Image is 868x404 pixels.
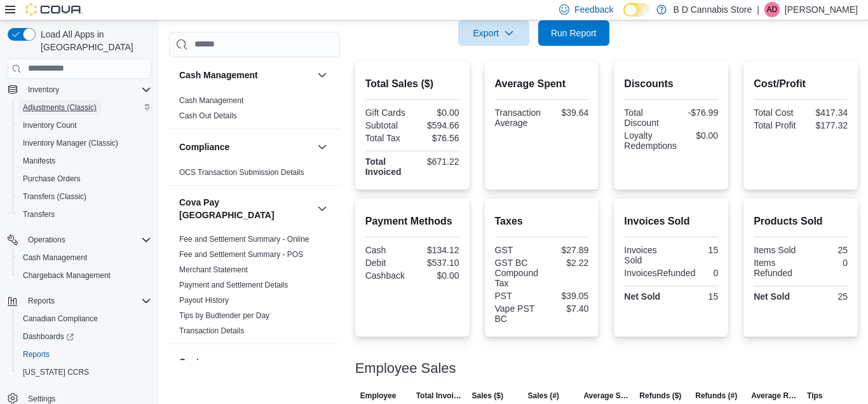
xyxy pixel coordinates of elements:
a: Adjustments (Classic) [18,100,102,115]
a: Manifests [18,153,60,169]
a: Fee and Settlement Summary - Online [179,235,309,244]
span: Operations [23,232,151,247]
span: Dashboards [23,331,74,342]
span: Transfers (Classic) [18,189,151,204]
button: Cova Pay [GEOGRAPHIC_DATA] [179,196,312,221]
button: Inventory Manager (Classic) [13,134,156,152]
div: $39.64 [546,108,588,118]
div: Items Sold [754,245,798,255]
span: Washington CCRS [18,365,151,380]
div: PST [495,291,539,301]
div: Total Cost [754,108,798,118]
span: Tips by Budtender per Day [179,310,269,321]
a: Transaction Details [179,326,244,335]
div: $0.00 [682,130,718,141]
div: Subtotal [365,120,410,130]
button: Manifests [13,152,156,170]
a: [US_STATE] CCRS [18,365,94,380]
h3: Employee Sales [355,361,456,376]
button: Compliance [179,141,312,153]
img: Cova [25,3,83,16]
h2: Invoices Sold [624,214,718,229]
a: Canadian Compliance [18,311,103,326]
div: $134.12 [415,245,459,255]
div: GST BC Compound Tax [495,258,539,288]
div: 25 [803,245,848,255]
span: Sales ($) [472,391,503,401]
a: Transfers (Classic) [18,189,92,204]
button: Transfers (Classic) [13,188,156,205]
button: Chargeback Management [13,267,156,284]
button: Customer [179,356,312,368]
div: $7.40 [544,303,588,314]
button: Operations [3,231,156,249]
span: Tips [807,391,822,401]
button: Run Report [538,20,609,46]
button: Inventory [23,82,64,97]
button: Reports [23,293,60,309]
span: Refunds (#) [695,391,737,401]
button: Cova Pay [GEOGRAPHIC_DATA] [315,201,330,216]
button: Operations [23,232,71,247]
span: Inventory Manager (Classic) [23,138,118,148]
span: Reports [18,347,151,362]
div: $671.22 [415,157,459,167]
a: Inventory Count [18,118,82,133]
span: Cash Out Details [179,111,237,121]
div: Compliance [169,165,340,185]
a: Cash Management [18,250,92,265]
button: Customer [315,354,330,370]
span: Feedback [574,3,613,16]
button: Export [458,20,529,46]
div: Cova Pay [GEOGRAPHIC_DATA] [169,232,340,344]
button: Compliance [315,139,330,155]
span: Merchant Statement [179,265,248,275]
button: Canadian Compliance [13,310,156,328]
div: $177.32 [803,120,848,130]
span: Reports [23,293,151,309]
button: Purchase Orders [13,170,156,188]
span: Inventory Count [23,120,77,130]
div: Invoices Sold [624,245,668,265]
button: Inventory [3,81,156,99]
strong: Net Sold [754,291,790,302]
span: Inventory Count [18,118,151,133]
button: Reports [3,292,156,310]
div: $594.66 [415,120,459,130]
span: Average Refund [751,391,797,401]
span: Purchase Orders [18,171,151,186]
p: B D Cannabis Store [673,2,752,17]
div: Total Tax [365,133,410,143]
span: Adjustments (Classic) [18,100,151,115]
div: $76.56 [415,133,459,143]
a: Tips by Budtender per Day [179,311,269,320]
div: Cash Management [169,93,340,129]
button: Adjustments (Classic) [13,99,156,116]
span: Adjustments (Classic) [23,102,97,113]
span: OCS Transaction Submission Details [179,167,304,178]
div: Gift Cards [365,108,410,118]
div: Aman Dhillon [764,2,780,17]
span: Manifests [18,153,151,169]
button: Cash Management [315,67,330,83]
h3: Customer [179,356,220,368]
button: Reports [13,345,156,363]
a: Merchant Statement [179,265,248,274]
div: Loyalty Redemptions [624,130,677,151]
div: Debit [365,258,410,268]
input: Dark Mode [623,3,650,17]
a: Purchase Orders [18,171,86,186]
a: Cash Management [179,96,243,105]
h2: Total Sales ($) [365,76,459,92]
span: Transfers (Classic) [23,192,86,202]
strong: Total Invoiced [365,157,402,177]
span: Inventory [28,85,59,95]
span: Transfers [23,209,55,219]
span: Canadian Compliance [18,311,151,326]
span: Payment and Settlement Details [179,280,288,290]
span: Settings [28,394,55,404]
div: Cash [365,245,410,255]
span: Chargeback Management [18,268,151,283]
a: Transfers [18,207,60,222]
